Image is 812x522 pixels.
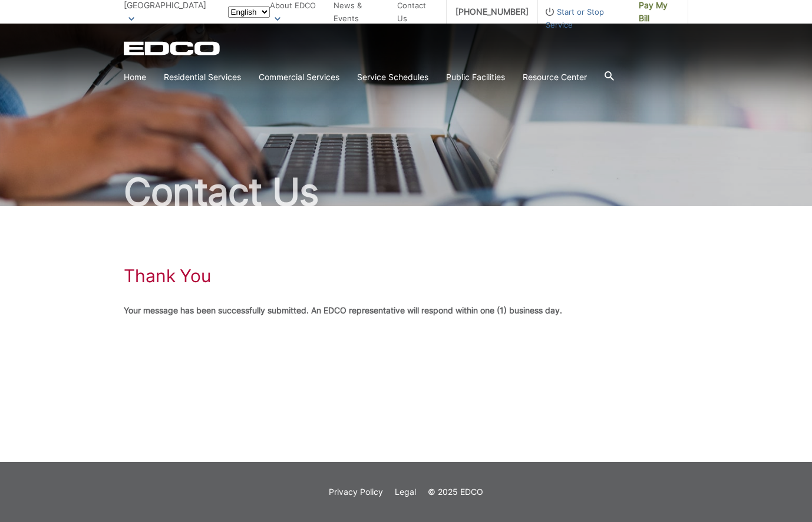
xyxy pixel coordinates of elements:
[124,305,562,315] strong: Your message has been successfully submitted. An EDCO representative will respond within one (1) ...
[446,71,505,84] a: Public Facilities
[428,485,483,498] p: © 2025 EDCO
[329,485,383,498] a: Privacy Policy
[124,265,211,286] h1: Thank You
[395,485,416,498] a: Legal
[124,41,222,55] a: EDCD logo. Return to the homepage.
[164,71,241,84] a: Residential Services
[124,173,688,211] h2: Contact Us
[259,71,339,84] a: Commercial Services
[124,71,146,84] a: Home
[228,6,270,18] select: Select a language
[523,71,587,84] a: Resource Center
[357,71,428,84] a: Service Schedules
